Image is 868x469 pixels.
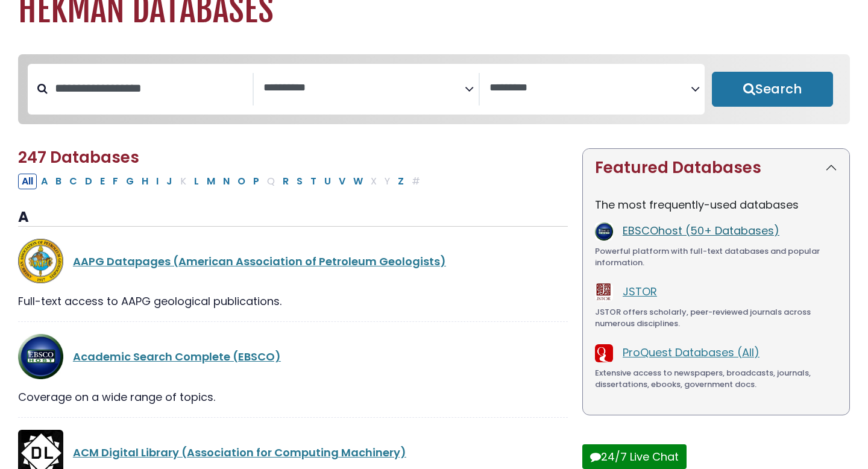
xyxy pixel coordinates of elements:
button: All [18,174,37,189]
a: AAPG Datapages (American Association of Petroleum Geologists) [73,254,446,269]
button: Filter Results G [122,174,137,189]
a: Academic Search Complete (EBSCO) [73,349,281,364]
a: ProQuest Databases (All) [623,345,759,360]
button: Filter Results E [96,174,108,189]
button: Filter Results D [81,174,96,189]
button: Featured Databases [583,149,849,187]
span: 247 Databases [18,146,139,168]
button: Filter Results M [203,174,219,189]
textarea: Search [263,82,465,95]
button: Filter Results C [66,174,81,189]
a: ACM Digital Library (Association for Computing Machinery) [73,445,406,460]
button: Filter Results J [163,174,176,189]
div: Extensive access to newspapers, broadcasts, journals, dissertations, ebooks, government docs. [595,367,837,391]
button: Filter Results T [307,174,320,189]
button: Filter Results L [190,174,203,189]
div: Coverage on a wide range of topics. [18,389,568,405]
button: Filter Results P [250,174,263,189]
button: Filter Results I [153,174,162,189]
input: Search database by title or keyword [48,78,253,98]
button: Filter Results N [219,174,233,189]
div: Alpha-list to filter by first letter of database name [18,173,425,188]
button: Filter Results A [37,174,51,189]
button: Filter Results V [335,174,349,189]
button: Filter Results Z [394,174,407,189]
button: Filter Results R [279,174,292,189]
a: JSTOR [623,284,657,299]
div: JSTOR offers scholarly, peer-reviewed journals across numerous disciplines. [595,306,837,330]
button: Submit for Search Results [712,72,833,107]
button: Filter Results U [321,174,335,189]
button: Filter Results O [234,174,249,189]
button: Filter Results W [350,174,366,189]
nav: Search filters [18,54,850,124]
div: Full-text access to AAPG geological publications. [18,293,568,309]
button: Filter Results H [138,174,152,189]
textarea: Search [489,82,691,95]
button: Filter Results S [293,174,306,189]
p: The most frequently-used databases [595,197,837,213]
button: 24/7 Live Chat [582,444,687,469]
h3: A [18,209,568,227]
a: EBSCOhost (50+ Databases) [623,223,779,238]
button: Filter Results F [109,174,122,189]
button: Filter Results B [52,174,65,189]
div: Powerful platform with full-text databases and popular information. [595,245,837,269]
